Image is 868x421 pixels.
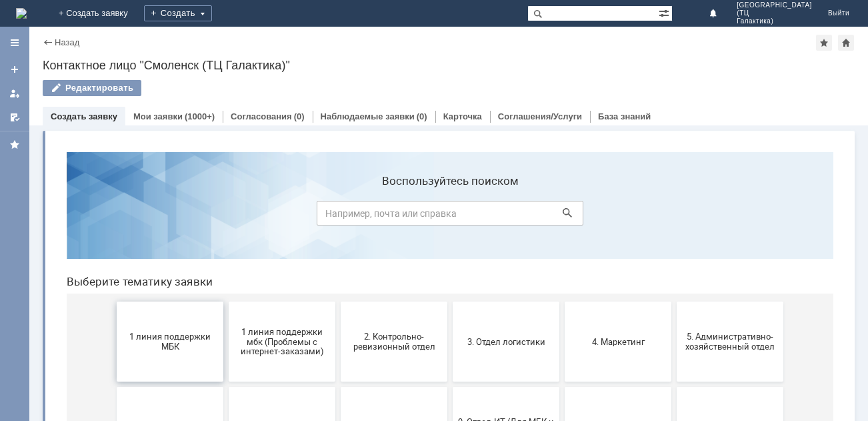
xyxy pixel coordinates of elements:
[401,276,499,296] span: 9. Отдел-ИТ (Для МБК и Пекарни)
[737,17,812,25] span: Галактика)
[401,195,499,205] span: 3. Отдел логистики
[261,33,527,46] label: Воспользуйтесь поиском
[513,195,611,205] span: 4. Маркетинг
[4,59,25,80] a: Создать заявку
[443,111,482,121] a: Карточка
[625,356,723,386] span: [PERSON_NAME]. Услуги ИТ для МБК (оформляет L1)
[659,6,672,19] span: Расширенный поиск
[513,361,611,381] span: Это соглашение не активно!
[289,280,387,290] span: 8. Отдел качества
[598,111,651,121] a: База знаний
[625,190,723,210] span: 5. Административно-хозяйственный отдел
[231,111,292,121] a: Согласования
[417,111,427,121] div: (0)
[285,160,391,240] button: 2. Контрольно-ревизионный отдел
[737,9,812,17] span: (ТЦ
[261,59,527,84] input: Например, почта или справка
[397,160,503,240] button: 3. Отдел логистики
[177,280,275,290] span: 7. Служба безопасности
[185,111,215,121] div: (1000+)
[513,280,611,290] span: Бухгалтерия (для мбк)
[289,190,387,210] span: 2. Контрольно-ревизионный отдел
[177,366,275,376] span: Отдел-ИТ (Офис)
[625,280,723,290] span: Отдел ИТ (1С)
[397,331,503,411] button: Франчайзинг
[173,246,279,326] button: 7. Служба безопасности
[55,37,79,47] a: Назад
[838,35,854,51] div: Сделать домашней страницей
[61,331,167,411] button: Отдел-ИТ (Битрикс24 и CRM)
[61,246,167,326] button: 6. Закупки
[65,190,163,210] span: 1 линия поддержки МБК
[397,246,503,326] button: 9. Отдел-ИТ (Для МБК и Пекарни)
[173,160,279,240] button: 1 линия поддержки мбк (Проблемы с интернет-заказами)
[289,366,387,376] span: Финансовый отдел
[621,160,727,240] button: 5. Административно-хозяйственный отдел
[16,8,27,19] a: Перейти на домашнюю страницу
[816,35,832,51] div: Добавить в избранное
[321,111,415,121] a: Наблюдаемые заявки
[65,361,163,381] span: Отдел-ИТ (Битрикс24 и CRM)
[621,331,727,411] button: [PERSON_NAME]. Услуги ИТ для МБК (оформляет L1)
[43,59,855,72] div: Контактное лицо "Смоленск (ТЦ Галактика)"
[621,246,727,326] button: Отдел ИТ (1С)
[177,185,275,215] span: 1 линия поддержки мбк (Проблемы с интернет-заказами)
[294,111,305,121] div: (0)
[509,246,615,326] button: Бухгалтерия (для мбк)
[16,8,27,19] img: logo
[173,331,279,411] button: Отдел-ИТ (Офис)
[509,331,615,411] button: Это соглашение не активно!
[65,280,163,290] span: 6. Закупки
[285,246,391,326] button: 8. Отдел качества
[401,366,499,376] span: Франчайзинг
[509,160,615,240] button: 4. Маркетинг
[61,160,167,240] button: 1 линия поддержки МБК
[11,133,777,147] header: Выберите тематику заявки
[4,83,25,104] a: Мои заявки
[285,331,391,411] button: Финансовый отдел
[144,5,212,21] div: Создать
[498,111,582,121] a: Соглашения/Услуги
[4,107,25,128] a: Мои согласования
[737,1,812,9] span: [GEOGRAPHIC_DATA]
[51,111,117,121] a: Создать заявку
[133,111,183,121] a: Мои заявки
